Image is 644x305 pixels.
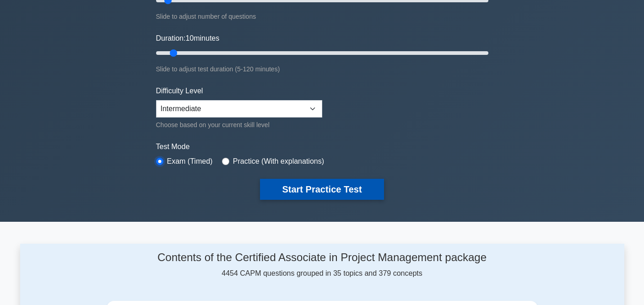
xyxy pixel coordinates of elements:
span: 10 [185,34,194,42]
label: Practice (With explanations) [233,156,324,167]
button: Start Practice Test [260,179,384,200]
div: Slide to adjust test duration (5-120 minutes) [156,64,488,75]
div: Slide to adjust number of questions [156,11,488,22]
label: Difficulty Level [156,86,203,96]
h4: Contents of the Certified Associate in Project Management package [107,251,538,264]
label: Exam (Timed) [167,156,213,167]
label: Test Mode [156,141,488,152]
div: 4454 CAPM questions grouped in 35 topics and 379 concepts [107,251,538,279]
label: Duration: minutes [156,33,220,44]
div: Choose based on your current skill level [156,119,322,130]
